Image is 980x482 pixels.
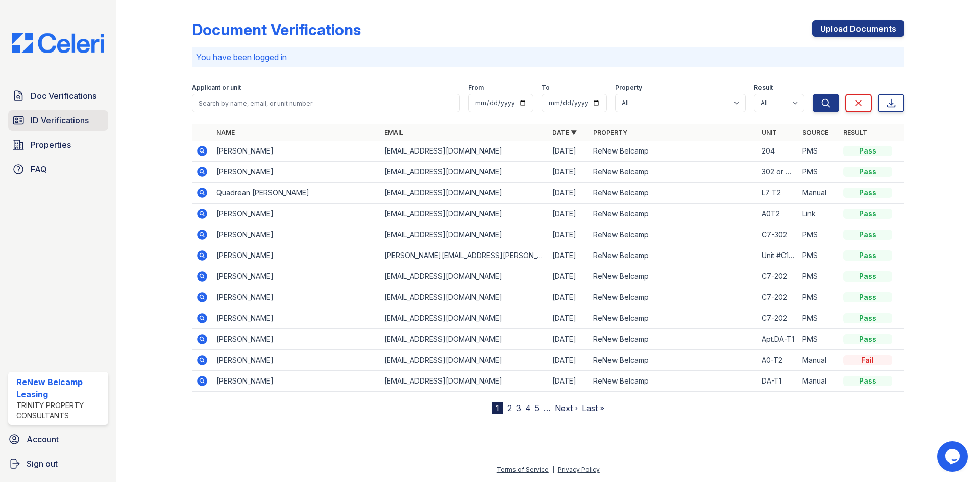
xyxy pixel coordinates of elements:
td: PMS [798,162,839,183]
p: You have been logged in [196,51,900,63]
a: FAQ [8,159,108,180]
a: ID Verifications [8,110,108,131]
label: Property [615,84,642,92]
td: [DATE] [548,224,589,245]
a: Account [4,429,112,449]
td: PMS [798,141,839,162]
a: 3 [516,403,521,413]
span: FAQ [31,163,47,175]
td: [PERSON_NAME] [212,371,380,392]
div: Pass [843,313,892,323]
td: [DATE] [548,141,589,162]
td: [PERSON_NAME] [212,141,380,162]
span: Doc Verifications [31,90,96,102]
td: L7 T2 [757,183,798,204]
td: [DATE] [548,245,589,266]
td: [PERSON_NAME] [212,204,380,224]
td: PMS [798,266,839,287]
td: ReNew Belcamp [589,162,757,183]
td: [EMAIL_ADDRESS][DOMAIN_NAME] [380,329,548,350]
div: Fail [843,355,892,365]
td: [DATE] [548,266,589,287]
td: ReNew Belcamp [589,245,757,266]
div: 1 [492,402,503,414]
td: [DATE] [548,350,589,371]
a: Sign out [4,453,112,474]
td: [EMAIL_ADDRESS][DOMAIN_NAME] [380,287,548,308]
td: ReNew Belcamp [589,329,757,350]
label: Result [754,84,773,92]
td: Manual [798,371,839,392]
td: [PERSON_NAME] [212,224,380,245]
div: Pass [843,271,892,282]
td: Quadrean [PERSON_NAME] [212,183,380,204]
td: [DATE] [548,287,589,308]
a: 2 [507,403,512,413]
div: Pass [843,334,892,344]
div: Pass [843,146,892,156]
a: Property [593,129,627,136]
td: ReNew Belcamp [589,183,757,204]
td: 204 [757,141,798,162]
td: 302 or 303 dont remember [757,162,798,183]
td: Unit #C1-304 [757,245,798,266]
div: ReNew Belcamp Leasing [16,376,104,400]
td: [PERSON_NAME] [212,287,380,308]
td: Apt.DA-T1 [757,329,798,350]
div: Pass [843,167,892,177]
td: [EMAIL_ADDRESS][DOMAIN_NAME] [380,350,548,371]
td: [EMAIL_ADDRESS][DOMAIN_NAME] [380,204,548,224]
td: A0T2 [757,204,798,224]
td: DA-T1 [757,371,798,392]
td: PMS [798,329,839,350]
a: Email [384,129,403,136]
td: C7-202 [757,287,798,308]
td: C7-202 [757,266,798,287]
div: Trinity Property Consultants [16,400,104,421]
iframe: chat widget [937,441,970,472]
a: Properties [8,135,108,155]
td: ReNew Belcamp [589,204,757,224]
label: Applicant or unit [192,84,241,92]
span: Properties [31,139,71,151]
td: PMS [798,308,839,329]
span: ID Verifications [31,114,89,126]
a: Doc Verifications [8,86,108,106]
a: 4 [525,403,531,413]
td: [PERSON_NAME] [212,329,380,350]
td: Manual [798,183,839,204]
td: A0-T2 [757,350,798,371]
div: Pass [843,376,892,386]
td: [EMAIL_ADDRESS][DOMAIN_NAME] [380,141,548,162]
a: Last » [582,403,604,413]
td: PMS [798,224,839,245]
td: C7-302 [757,224,798,245]
a: Name [216,129,235,136]
td: ReNew Belcamp [589,224,757,245]
td: [DATE] [548,329,589,350]
td: ReNew Belcamp [589,287,757,308]
span: Sign out [27,458,58,470]
td: [EMAIL_ADDRESS][DOMAIN_NAME] [380,162,548,183]
td: PMS [798,245,839,266]
div: Pass [843,188,892,198]
td: ReNew Belcamp [589,141,757,162]
a: Unit [762,129,777,136]
td: [EMAIL_ADDRESS][DOMAIN_NAME] [380,224,548,245]
td: [DATE] [548,308,589,329]
td: PMS [798,287,839,308]
a: Terms of Service [497,466,549,473]
td: [DATE] [548,204,589,224]
td: [EMAIL_ADDRESS][DOMAIN_NAME] [380,183,548,204]
div: Pass [843,292,892,302]
div: Document Verifications [192,20,361,39]
div: | [552,466,554,473]
a: 5 [535,403,540,413]
td: ReNew Belcamp [589,350,757,371]
label: To [542,84,550,92]
td: [PERSON_NAME] [212,162,380,183]
td: [DATE] [548,371,589,392]
td: [DATE] [548,183,589,204]
div: Pass [843,250,892,261]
